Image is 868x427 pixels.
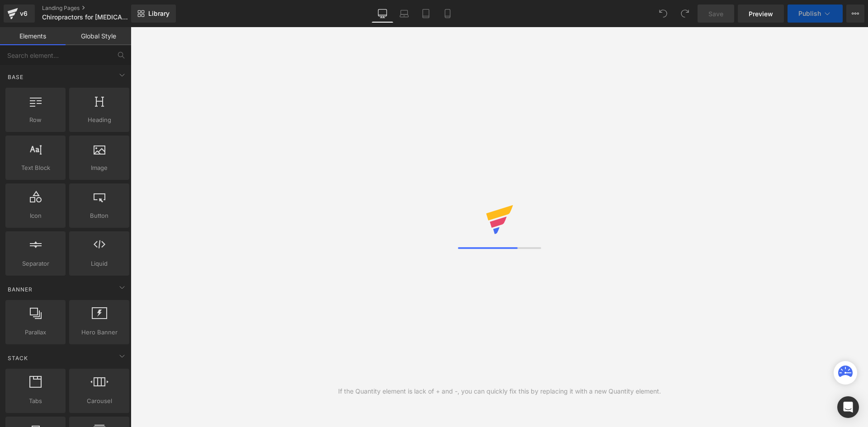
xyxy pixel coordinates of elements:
a: Landing Pages [42,5,146,12]
span: Heading [72,115,127,125]
span: Preview [749,9,773,19]
span: Parallax [8,328,63,337]
a: Global Style [66,27,131,45]
a: Laptop [393,5,415,23]
a: New Library [131,5,176,23]
div: Open Intercom Messenger [837,396,859,418]
button: More [846,5,864,23]
div: v6 [18,8,29,19]
span: Chiropractors for [MEDICAL_DATA] || [PERSON_NAME] [42,14,129,21]
span: Button [72,211,127,221]
span: Base [7,73,24,81]
span: Separator [8,259,63,268]
span: Carousel [72,396,127,406]
span: Text Block [8,163,63,173]
span: Icon [8,211,63,221]
span: Banner [7,285,33,294]
span: Library [148,9,170,18]
span: Stack [7,354,29,362]
a: Tablet [415,5,437,23]
span: Tabs [8,396,63,406]
span: Liquid [72,259,127,268]
a: Preview [738,5,784,23]
div: If the Quantity element is lack of + and -, you can quickly fix this by replacing it with a new Q... [338,386,661,396]
a: v6 [4,5,35,23]
a: Mobile [437,5,458,23]
button: Undo [654,5,672,23]
span: Image [72,163,127,173]
span: Hero Banner [72,328,127,337]
button: Publish [788,5,843,23]
button: Redo [676,5,694,23]
a: Desktop [372,5,393,23]
span: Publish [798,10,821,17]
span: Save [708,9,723,19]
span: Row [8,115,63,125]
